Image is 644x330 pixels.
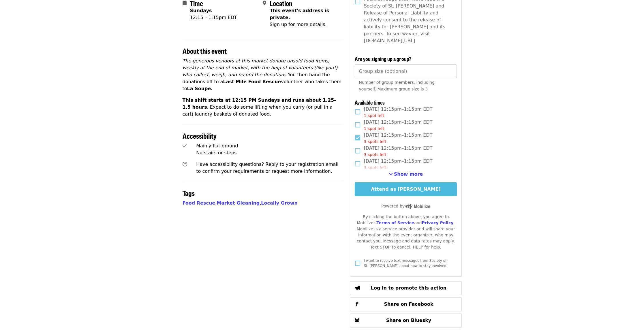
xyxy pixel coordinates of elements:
[355,55,412,62] span: Are you signing up a group?
[350,297,461,311] button: Share on Facebook
[183,188,195,198] span: Tags
[364,119,432,132] span: [DATE] 12:15pm–1:15pm EDT
[359,80,435,91] span: Number of group members, including yourself. Maximum group size is 3
[364,165,386,170] span: 3 spots left
[381,204,430,208] span: Powered by
[223,79,281,84] strong: Last Mile Food Rescue
[364,139,386,144] span: 3 spots left
[355,99,385,106] span: Available times
[364,259,447,268] span: I want to receive text messages from Society of St. [PERSON_NAME] about how to stay involved.
[384,301,433,307] span: Share on Facebook
[350,281,461,295] button: Log in to promote this action
[386,318,431,323] span: Share on Bluesky
[364,145,432,158] span: [DATE] 12:15pm–1:15pm EDT
[364,132,432,145] span: [DATE] 12:15pm–1:15pm EDT
[196,149,343,156] div: No stairs or steps
[183,131,217,141] span: Accessibility
[364,152,386,157] span: 3 spots left
[350,314,461,327] button: Share on Bluesky
[183,200,217,206] span: ,
[261,200,298,206] a: Locally Grown
[364,106,432,119] span: [DATE] 12:15pm–1:15pm EDT
[217,200,261,206] span: ,
[263,0,266,6] i: map-marker-alt icon
[187,86,213,91] strong: La Soupe.
[270,8,329,20] span: This event's address is private.
[183,97,343,118] p: . Expect to do some lifting when you carry (or pull in a cart) laundry baskets of donated food.
[355,182,457,196] button: Attend as [PERSON_NAME]
[183,46,227,56] span: About this event
[183,162,187,167] i: question-circle icon
[270,22,326,27] span: Sign up for more details.
[183,58,343,92] p: You then hand the donations off to a volunteer who takes them to
[355,214,457,250] div: By clicking the button above, you agree to Mobilize's and . Mobilize is a service provider and wi...
[190,14,237,21] div: 12:15 – 1:15pm EDT
[183,97,336,110] strong: This shift starts at 12:15 PM Sundays and runs about 1.25-1.5 hours
[183,143,187,149] i: check icon
[389,171,423,178] button: See more timeslots
[183,58,338,77] em: The generous vendors at this market donate unsold food items, weekly at the end of market, with t...
[371,285,446,291] span: Log in to promote this action
[364,158,432,171] span: [DATE] 12:15pm–1:15pm EDT
[190,8,212,13] strong: Sundays
[183,0,187,6] i: calendar icon
[364,126,384,131] span: 1 spot left
[196,142,343,149] div: Mainly flat ground
[422,220,453,225] a: Privacy Policy
[364,113,384,118] span: 1 spot left
[394,171,423,177] span: Show more
[196,162,338,174] span: Have accessibility questions? Reply to your registration email to confirm your requirements or re...
[183,200,215,206] a: Food Rescue
[405,204,430,209] img: Powered by Mobilize
[217,200,260,206] a: Market Gleaning
[376,220,414,225] a: Terms of Service
[355,64,457,78] input: [object Object]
